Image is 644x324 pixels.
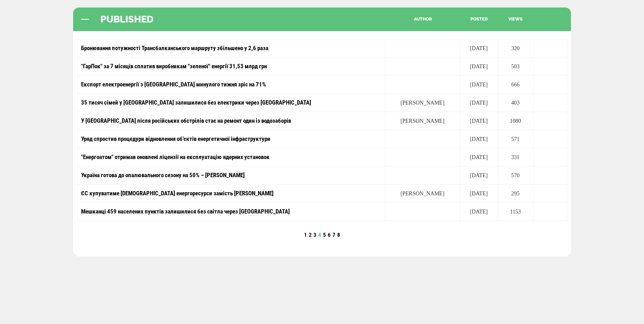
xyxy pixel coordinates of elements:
a: 3 [314,232,316,238]
a: 5 [323,232,326,238]
div: views [498,7,534,31]
td: 320 [498,39,533,58]
div: PUBLISHED [73,7,166,31]
td: [DATE] [460,167,498,185]
td: 295 [498,185,533,203]
td: 1153 [498,203,533,221]
td: [PERSON_NAME] [385,112,460,130]
a: 8 [337,232,340,238]
td: [DATE] [460,130,498,148]
div: author [385,7,461,31]
td: [DATE] [460,112,498,130]
td: [DATE] [460,76,498,94]
a: 2 [309,232,312,238]
td: [PERSON_NAME] [385,185,460,203]
div: posted [461,7,498,31]
a: У [GEOGRAPHIC_DATA] після російських обстрілів стає на ремонт один із водозаборів [81,117,291,124]
a: Мешканці 459 населених пунктів залишилися без світла через [GEOGRAPHIC_DATA] [81,208,290,215]
td: 331 [498,148,533,167]
td: [PERSON_NAME] [385,94,460,112]
td: [DATE] [460,58,498,76]
td: [DATE] [460,39,498,58]
td: 666 [498,76,533,94]
a: 7 [332,232,335,238]
a: Експорт електроенергії з [GEOGRAPHIC_DATA] минулого тижня зріс на 71% [81,81,266,88]
td: [DATE] [460,185,498,203]
a: 4 [318,232,321,238]
a: "Енергоатом" отримав оновлені ліцензії на експлуатацію ядерних установок [81,154,270,161]
td: [DATE] [460,203,498,221]
a: ЄС купуватиме [DEMOGRAPHIC_DATA] енергоресурси замість [PERSON_NAME] [81,190,274,197]
a: "ГарПок" за 7 місяців сплатив виробникам "зеленої" енергії 31,53 млрд грн [81,63,267,70]
td: 403 [498,94,533,112]
td: [DATE] [460,94,498,112]
a: 1 [304,232,307,238]
a: Бронювання потужності Трансбалканського маршруту збільшено у 2,6 раза [81,45,269,52]
a: 6 [328,232,330,238]
td: 571 [498,130,533,148]
td: 503 [498,58,533,76]
td: 570 [498,167,533,185]
td: 1080 [498,112,533,130]
td: [DATE] [460,148,498,167]
a: Уряд спростив процедури відновлення об’єктів енергетичної інфраструктури [81,135,271,142]
a: Україна готова до опалювального сезону на 50% – [PERSON_NAME] [81,172,245,179]
a: 35 тисяч сімей у [GEOGRAPHIC_DATA] залишилися без електрики через [GEOGRAPHIC_DATA] [81,99,312,106]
